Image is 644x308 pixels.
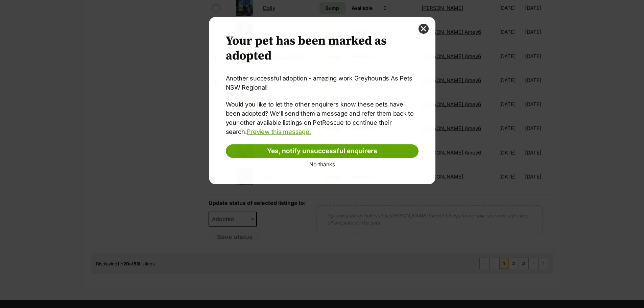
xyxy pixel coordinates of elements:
button: close [419,24,429,34]
p: Another successful adoption - amazing work Greyhounds As Pets NSW Regional! [226,74,419,92]
h2: Your pet has been marked as adopted [226,34,419,64]
p: Would you like to let the other enquirers know these pets have been adopted? We’ll send them a me... [226,100,419,136]
a: Preview this message. [247,128,311,135]
a: No thanks [226,161,419,167]
a: Yes, notify unsuccessful enquirers [226,144,419,158]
